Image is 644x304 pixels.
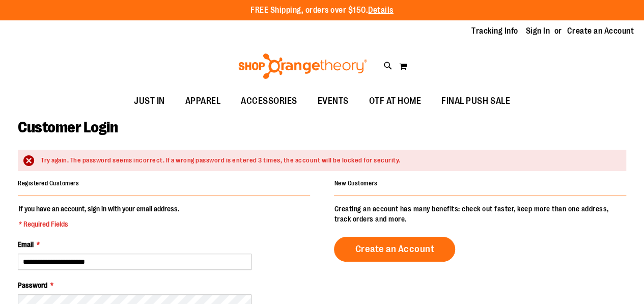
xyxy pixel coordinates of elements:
[18,180,79,187] strong: Registered Customers
[318,90,349,113] span: EVENTS
[18,119,118,136] span: Customer Login
[41,156,616,165] div: Try again. The password seems incorrect. If a wrong password is entered 3 times, the account will...
[431,90,520,113] a: FINAL PUSH SALE
[134,90,165,113] span: JUST IN
[441,90,510,113] span: FINAL PUSH SALE
[334,237,455,262] a: Create an Account
[241,90,297,113] span: ACCESSORIES
[355,243,434,255] span: Create an Account
[185,90,221,113] span: APPAREL
[368,6,394,15] a: Details
[237,53,369,79] img: Shop Orangetheory
[231,90,307,113] a: ACCESSORIES
[369,90,422,113] span: OTF AT HOME
[471,25,518,37] a: Tracking Info
[124,90,175,113] a: JUST IN
[18,240,34,248] span: Email
[359,90,432,113] a: OTF AT HOME
[250,5,394,16] p: FREE Shipping, orders over $150.
[18,281,47,289] span: Password
[19,219,179,229] span: * Required Fields
[526,25,550,37] a: Sign In
[307,90,359,113] a: EVENTS
[175,90,231,113] a: APPAREL
[18,204,180,229] legend: If you have an account, sign in with your email address.
[334,204,626,224] p: Creating an account has many benefits: check out faster, keep more than one address, track orders...
[334,180,377,187] strong: New Customers
[567,25,634,37] a: Create an Account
